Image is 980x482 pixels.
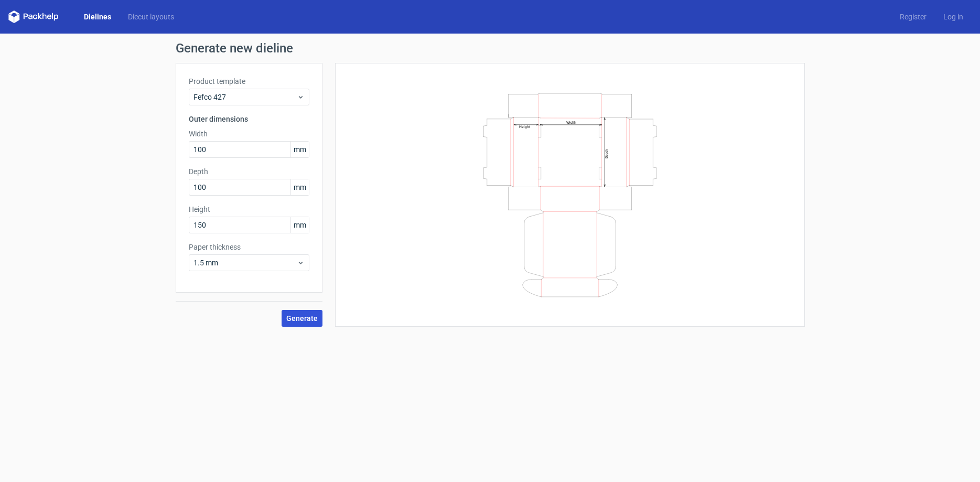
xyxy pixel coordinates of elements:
text: Height [519,124,530,128]
span: mm [290,142,309,157]
label: Width [189,128,309,139]
text: Depth [605,148,609,158]
a: Register [891,12,935,22]
label: Paper thickness [189,242,309,252]
span: Generate [286,315,318,322]
button: Generate [282,310,322,327]
a: Dielines [76,12,120,22]
span: mm [290,217,309,233]
label: Product template [189,76,309,87]
label: Height [189,204,309,215]
h3: Outer dimensions [189,114,309,124]
text: Width [566,120,576,124]
a: Log in [935,12,972,22]
span: Fefco 427 [193,92,297,102]
label: Depth [189,166,309,177]
a: Diecut layouts [120,12,182,22]
span: 1.5 mm [193,258,297,268]
h1: Generate new dieline [176,42,805,55]
span: mm [290,179,309,195]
